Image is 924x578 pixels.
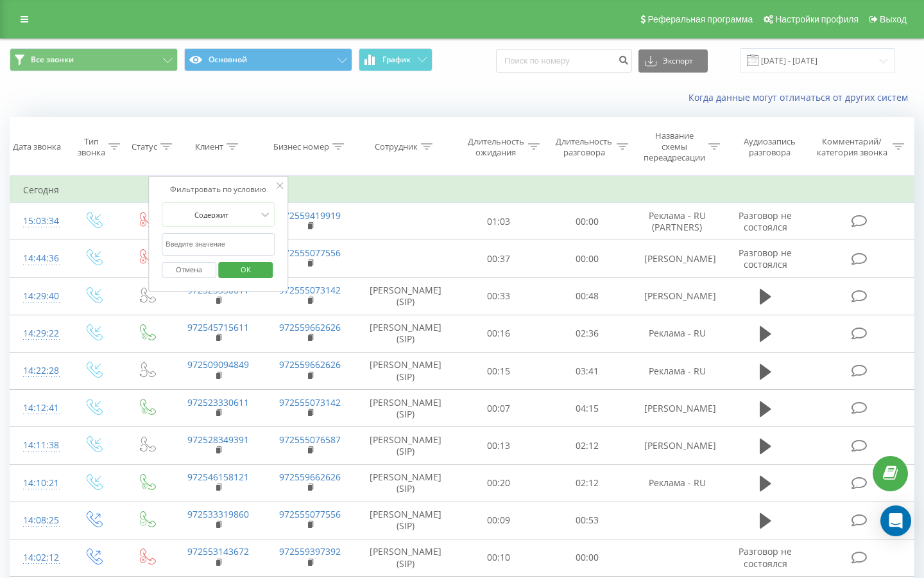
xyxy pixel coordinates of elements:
[466,136,526,158] div: Длительность ожидания
[279,396,341,408] a: 972555073142
[23,321,54,346] div: 14:29:22
[543,203,631,240] td: 00:00
[631,464,723,502] td: Реклама - RU
[543,353,631,390] td: 03:41
[132,141,157,152] div: Статус
[162,233,275,256] input: Введите значение
[31,55,74,65] span: Все звонки
[543,539,631,576] td: 00:00
[228,259,264,279] span: OK
[638,49,708,73] button: Экспорт
[739,209,792,233] span: Разговор не состоялся
[23,246,54,271] div: 14:44:36
[10,48,178,71] button: Все звонки
[356,464,455,502] td: [PERSON_NAME] (SIP)
[455,240,543,277] td: 00:37
[23,545,54,570] div: 14:02:12
[643,130,705,163] div: Название схемы переадресации
[455,390,543,427] td: 00:07
[279,209,341,222] a: 972559419919
[455,427,543,464] td: 00:13
[13,141,61,152] div: Дата звонка
[279,433,341,446] a: 972555076587
[375,141,418,152] div: Сотрудник
[356,390,455,427] td: [PERSON_NAME] (SIP)
[162,262,216,278] button: Отмена
[880,505,911,536] div: Open Intercom Messenger
[631,390,723,427] td: [PERSON_NAME]
[775,14,859,24] span: Настройки профиля
[187,433,249,446] a: 972528349391
[356,539,455,576] td: [PERSON_NAME] (SIP)
[279,358,341,371] a: 972559662626
[23,209,54,234] div: 15:03:34
[356,353,455,390] td: [PERSON_NAME] (SIP)
[187,358,249,371] a: 972509094849
[647,14,753,24] span: Реферальная программа
[735,136,805,158] div: Аудиозапись разговора
[23,508,54,533] div: 14:08:25
[554,136,613,158] div: Длительность разговора
[382,55,411,64] span: График
[543,315,631,352] td: 02:36
[455,277,543,315] td: 00:33
[187,321,249,333] a: 972545715611
[356,502,455,539] td: [PERSON_NAME] (SIP)
[23,284,54,309] div: 14:29:40
[356,315,455,352] td: [PERSON_NAME] (SIP)
[187,471,249,483] a: 972546158121
[279,471,341,483] a: 972559662626
[23,358,54,383] div: 14:22:28
[631,315,723,352] td: Реклама - RU
[359,48,432,71] button: График
[631,240,723,277] td: [PERSON_NAME]
[279,247,341,259] a: 972555077556
[187,508,249,520] a: 972533319860
[455,203,543,240] td: 01:03
[455,353,543,390] td: 00:15
[814,136,889,158] div: Комментарий/категория звонка
[631,203,723,240] td: Реклама - RU (PARTNERS)
[543,240,631,277] td: 00:00
[739,247,792,270] span: Разговор не состоялся
[23,433,54,458] div: 14:11:38
[218,262,273,278] button: OK
[23,471,54,496] div: 14:10:21
[631,277,723,315] td: [PERSON_NAME]
[279,284,341,296] a: 972555073142
[356,277,455,315] td: [PERSON_NAME] (SIP)
[543,427,631,464] td: 02:12
[356,427,455,464] td: [PERSON_NAME] (SIP)
[631,353,723,390] td: Реклама - RU
[10,177,914,203] td: Сегодня
[187,396,249,408] a: 972523330611
[880,14,907,24] span: Выход
[187,545,249,557] a: 972553143672
[78,136,105,158] div: Тип звонка
[496,49,632,73] input: Поиск по номеру
[689,91,914,103] a: Когда данные могут отличаться от других систем
[543,464,631,502] td: 02:12
[631,427,723,464] td: [PERSON_NAME]
[184,48,352,71] button: Основной
[455,315,543,352] td: 00:16
[543,390,631,427] td: 04:15
[543,277,631,315] td: 00:48
[273,141,329,152] div: Бизнес номер
[739,545,792,569] span: Разговор не состоялся
[279,508,341,520] a: 972555077556
[195,141,223,152] div: Клиент
[543,502,631,539] td: 00:53
[279,545,341,557] a: 972559397392
[162,183,275,196] div: Фильтровать по условию
[455,539,543,576] td: 00:10
[279,321,341,333] a: 972559662626
[455,464,543,502] td: 00:20
[23,396,54,421] div: 14:12:41
[455,502,543,539] td: 00:09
